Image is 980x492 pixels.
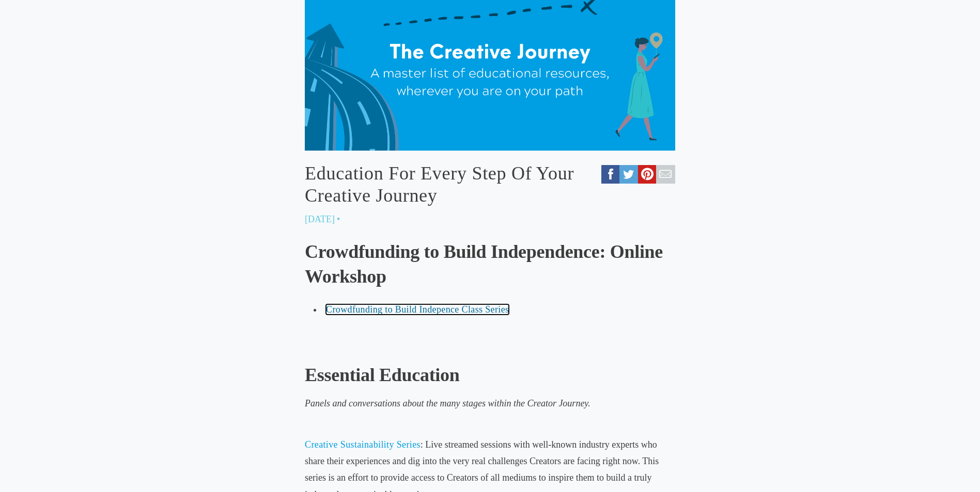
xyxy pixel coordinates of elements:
[326,304,509,315] a: Crowdfunding to Build Indepence Class Series
[305,398,590,408] span: Panels and conversations about the many stages within the Creator Journey.
[305,162,675,207] a: Education For Every Step Of Your Creative Journey
[305,211,335,227] p: [DATE]
[305,365,459,385] b: Essential Education
[337,211,340,227] p: •
[305,241,663,287] b: Crowdfunding to Build Independence: Online Workshop
[305,439,421,450] a: Creative Sustainability Series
